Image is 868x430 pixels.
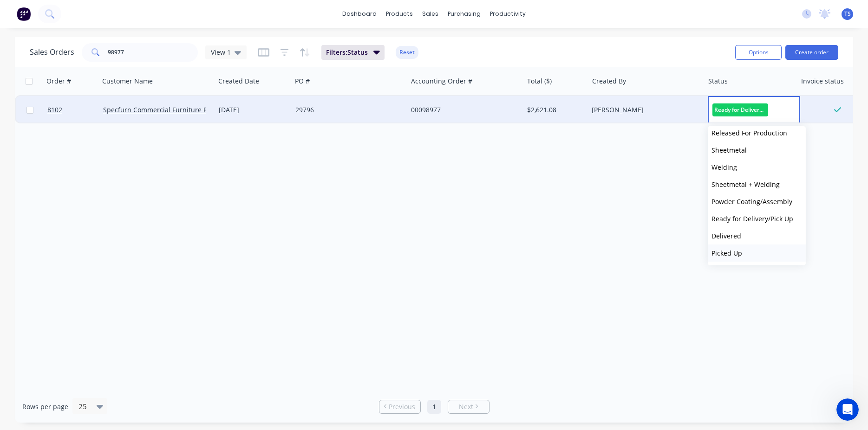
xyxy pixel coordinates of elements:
[836,398,859,421] iframe: Intercom live chat
[712,103,768,116] span: Ready for Delivery/Pick Up
[30,48,74,57] h1: Sales Orders
[418,7,443,21] div: sales
[801,77,844,86] div: Invoice status
[527,105,581,115] div: $2,621.08
[708,244,806,262] button: Picked Up
[295,77,310,86] div: PO #
[711,249,742,257] span: Picked Up
[527,77,552,86] div: Total ($)
[295,105,398,115] div: 29796
[711,128,787,137] span: Released For Production
[218,77,259,86] div: Created Date
[22,402,68,411] span: Rows per page
[103,105,224,114] a: Specfurn Commercial Furniture Pty Ltd
[708,159,806,176] button: Welding
[326,48,368,57] span: Filters: Status
[443,7,485,21] div: purchasing
[379,402,420,411] a: Previous page
[17,7,31,21] img: Factory
[485,7,530,21] div: productivity
[735,45,782,60] button: Options
[708,193,806,210] button: Powder Coating/Assembly
[459,402,473,411] span: Next
[108,43,198,62] input: Search...
[211,47,231,57] span: View 1
[785,45,838,60] button: Create order
[711,231,741,240] span: Delivered
[708,176,806,193] button: Sheetmetal + Welding
[338,7,381,21] a: dashboard
[708,141,806,159] button: Sheetmetal
[592,77,626,86] div: Created By
[381,7,418,21] div: products
[711,146,747,154] span: Sheetmetal
[708,227,806,244] button: Delivered
[47,105,62,115] span: 8102
[711,180,780,189] span: Sheetmetal + Welding
[396,46,418,59] button: Reset
[711,197,792,206] span: Powder Coating/Assembly
[708,124,806,141] button: Released For Production
[708,77,728,86] div: Status
[219,105,288,115] div: [DATE]
[375,400,493,414] ul: Pagination
[47,96,103,124] a: 8102
[411,77,472,86] div: Accounting Order #
[46,77,71,86] div: Order #
[389,402,415,411] span: Previous
[448,402,489,411] a: Next page
[711,214,793,223] span: Ready for Delivery/Pick Up
[708,210,806,227] button: Ready for Delivery/Pick Up
[321,45,385,60] button: Filters:Status
[411,105,514,115] div: 00098977
[427,400,441,414] a: Page 1 is your current page
[592,105,695,115] div: [PERSON_NAME]
[102,77,153,86] div: Customer Name
[711,163,737,172] span: Welding
[844,10,851,18] span: TS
